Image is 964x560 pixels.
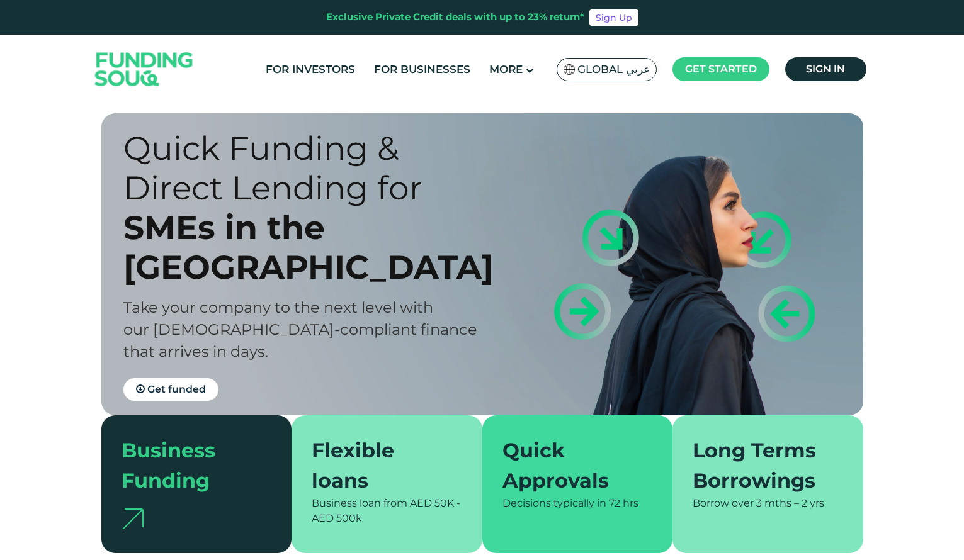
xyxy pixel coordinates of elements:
a: Sign in [785,57,866,81]
span: Get started [685,63,757,75]
span: 72 hrs [609,497,638,509]
a: Sign Up [589,9,638,26]
span: Business loan from [312,497,407,509]
span: Global عربي [577,62,650,77]
span: Sign in [806,63,845,75]
span: 3 mths – 2 yrs [756,497,824,509]
div: Flexible loans [312,435,447,496]
img: Logo [82,38,206,101]
img: arrow [122,508,144,529]
a: For Businesses [371,59,473,80]
a: For Investors [263,59,358,80]
div: Quick Funding & Direct Lending for [123,128,504,208]
span: Get funded [147,383,206,395]
div: Business Funding [122,435,257,496]
span: Borrow over [693,497,754,509]
div: Long Terms Borrowings [693,435,828,496]
div: SMEs in the [GEOGRAPHIC_DATA] [123,208,504,287]
div: Exclusive Private Credit deals with up to 23% return* [326,10,584,25]
span: Take your company to the next level with our [DEMOGRAPHIC_DATA]-compliant finance that arrives in... [123,298,477,361]
span: Decisions typically in [502,497,606,509]
img: SA Flag [564,64,575,75]
a: Get funded [123,378,218,401]
span: More [489,63,523,76]
div: Quick Approvals [502,435,638,496]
